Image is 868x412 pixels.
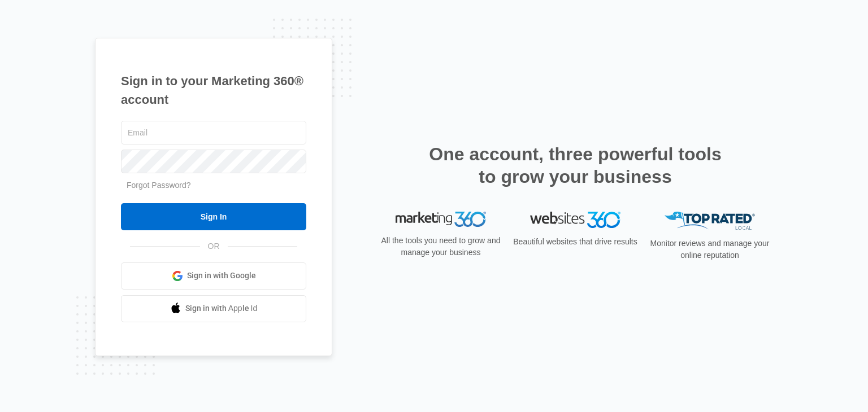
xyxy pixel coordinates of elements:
p: Monitor reviews and manage your online reputation [646,238,773,261]
p: Beautiful websites that drive results [512,236,639,248]
span: Sign in with Apple Id [185,303,258,314]
span: OR [200,240,228,252]
span: Sign in with Google [187,270,256,282]
input: Sign In [121,203,306,230]
a: Sign in with Apple Id [121,295,306,322]
img: Websites 360 [530,212,620,228]
a: Sign in with Google [121,262,306,290]
h2: One account, three powerful tools to grow your business [426,143,725,188]
input: Email [121,121,306,144]
img: Top Rated Local [665,212,755,230]
img: Marketing 360 [396,212,486,227]
p: All the tools you need to grow and manage your business [377,235,504,258]
h1: Sign in to your Marketing 360® account [121,72,306,109]
a: Forgot Password? [127,181,191,190]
